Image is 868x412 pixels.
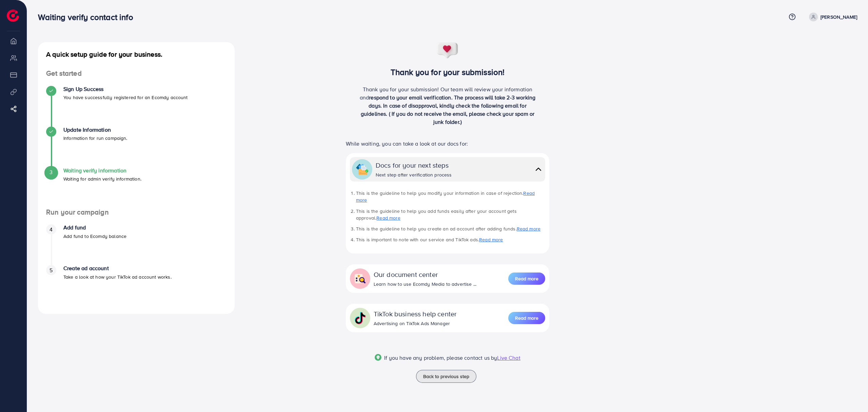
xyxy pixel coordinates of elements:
a: Read more [376,214,400,221]
li: Add fund [38,224,235,265]
span: If you have any problem, please contact us by [384,354,497,361]
div: Learn how to use Ecomdy Media to advertise ... [374,281,476,287]
p: Add fund to Ecomdy balance [63,232,126,240]
img: success [436,42,459,59]
li: Waiting verify information [38,167,235,208]
div: Docs for your next steps [376,160,452,170]
img: collapse [534,164,543,174]
div: Advertising on TikTok Ads Manager [374,320,457,327]
span: Live Chat [497,354,520,361]
p: While waiting, you can take a look at our docs for: [346,139,549,148]
h4: Sign Up Success [63,86,188,92]
li: This is the guideline to help you add funds easily after your account gets approval. [356,208,545,222]
p: Thank you for your submission! Our team will review your information and [357,85,538,126]
button: Back to previous step [416,370,476,383]
p: Waiting for admin verify information. [63,175,141,183]
img: collapse [356,163,368,175]
span: Read more [515,275,538,282]
h4: Waiting verify information [63,167,141,174]
img: logo [7,10,19,22]
p: Take a look at how your TikTok ad account works. [63,273,172,281]
button: Read more [508,273,545,285]
li: This is important to note with our service and TikTok ads. [356,236,545,243]
img: collapse [354,273,366,285]
span: Back to previous step [423,373,469,380]
h3: Waiting verify contact info [38,12,138,22]
h4: Get started [38,69,235,78]
div: TikTok business help center [374,309,457,319]
li: This is the guideline to help you modify your information in case of rejection. [356,190,545,204]
a: Read more [508,311,545,325]
span: 5 [50,266,53,274]
p: Information for run campaign. [63,134,127,142]
a: Read more [356,190,535,203]
h3: Thank you for your submission! [335,67,561,77]
span: 4 [50,226,53,233]
h4: Add fund [63,224,126,231]
a: Read more [517,225,540,232]
span: Read more [515,315,538,321]
li: Create ad account [38,265,235,306]
img: collapse [354,312,366,324]
a: Read more [479,236,503,243]
span: respond to your email verification. The process will take 2-3 working days. In case of disapprova... [361,94,536,126]
button: Read more [508,312,545,324]
h4: A quick setup guide for your business. [38,50,235,58]
li: Sign Up Success [38,86,235,127]
h4: Run your campaign [38,208,235,217]
p: You have successfully registered for an Ecomdy account [63,93,188,101]
h4: Update Information [63,127,127,133]
p: [PERSON_NAME] [821,13,857,21]
li: This is the guideline to help you create an ad account after adding funds. [356,225,545,232]
a: Read more [508,272,545,285]
iframe: Chat [839,381,863,407]
div: Our document center [374,269,476,279]
li: Update Information [38,127,235,167]
img: Popup guide [375,354,381,361]
span: 3 [50,168,53,176]
h4: Create ad account [63,265,172,271]
div: Next step after verification process [376,171,452,178]
a: [PERSON_NAME] [806,13,857,21]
